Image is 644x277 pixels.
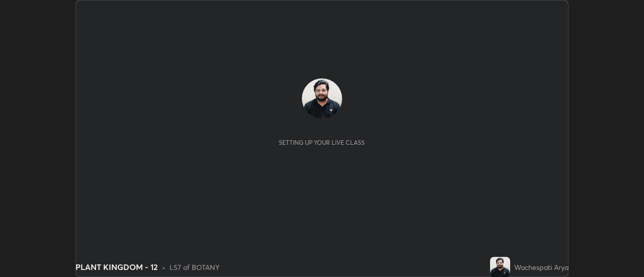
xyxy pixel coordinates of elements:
[302,78,342,119] img: fdbccbcfb81847ed8ca40e68273bd381.jpg
[75,261,158,273] div: PLANT KINGDOM - 12
[170,262,219,272] div: L57 of BOTANY
[162,262,166,272] div: •
[279,139,365,146] div: Setting up your live class
[490,257,510,277] img: fdbccbcfb81847ed8ca40e68273bd381.jpg
[514,262,569,272] div: Wachespati Arya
